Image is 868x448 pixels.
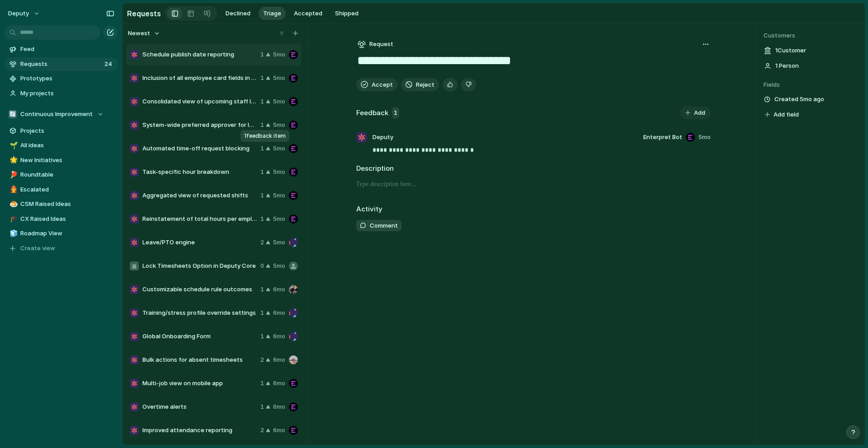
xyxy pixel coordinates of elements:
[20,200,114,209] span: CSM Raised Ideas
[5,72,118,85] a: Prototypes
[273,379,285,388] span: 6mo
[5,42,118,56] a: Feed
[20,60,102,69] span: Requests
[370,221,398,230] span: Comment
[142,121,257,130] span: System-wide preferred approver for leave requests
[20,156,114,165] span: New Initiatives
[680,107,711,119] button: Add
[8,9,29,18] span: deputy
[356,204,382,215] h2: Activity
[356,220,401,232] button: Comment
[260,285,264,294] span: 1
[260,191,264,200] span: 1
[142,261,257,271] span: Lock Timesheets Option in Deputy Core
[260,215,264,224] span: 1
[142,285,257,294] span: Customizable schedule rule outcomes
[273,215,285,224] span: 5mo
[5,227,118,240] a: 🧊Roadmap View
[142,50,257,59] span: Schedule publish date reporting
[260,402,264,411] span: 1
[259,7,286,20] button: Triage
[260,74,264,83] span: 1
[9,229,16,239] div: 🧊
[20,229,114,238] span: Roadmap View
[20,126,114,135] span: Projects
[372,80,393,89] span: Accept
[764,80,858,89] span: Fields
[128,29,150,38] span: Newest
[20,110,93,119] span: Continuous Improvement
[273,238,285,247] span: 5mo
[5,154,118,167] a: 🌟New Initiatives
[273,261,285,271] span: 5mo
[226,9,250,18] span: Declined
[775,46,806,55] span: 1 Customer
[9,199,16,210] div: 🍮
[263,9,281,18] span: Triage
[273,121,285,130] span: 5mo
[142,308,257,317] span: Training/stress profile override settings
[9,214,16,224] div: 🎓
[4,6,45,21] button: deputy
[273,168,285,177] span: 5mo
[142,144,257,153] span: Automated time-off request blocking
[335,9,359,18] span: Shipped
[694,108,705,117] span: Add
[104,60,114,69] span: 24
[330,7,363,20] button: Shipped
[260,168,264,177] span: 1
[273,74,285,83] span: 5mo
[20,89,114,98] span: My projects
[5,197,118,211] a: 🍮CSM Raised Ideas
[142,402,257,411] span: Overtime alerts
[260,238,264,247] span: 2
[20,45,114,54] span: Feed
[20,170,114,179] span: Roundtable
[20,185,114,194] span: Escalated
[8,110,17,119] div: 🔄
[5,107,118,121] button: 🔄Continuous Improvement
[9,170,16,180] div: 🏓
[142,215,257,224] span: Reinstatement of total hours per employee
[142,97,257,106] span: Consolidated view of upcoming staff leave
[8,185,17,194] button: 👨‍🚒
[127,28,161,39] button: Newest
[8,170,17,179] button: 🏓
[775,61,799,70] span: 1 Person
[356,78,397,92] button: Accept
[20,215,114,224] span: CX Raised Ideas
[142,191,257,200] span: Aggregated view of requested shifts
[273,144,285,153] span: 5mo
[774,110,799,119] span: Add field
[260,261,264,271] span: 0
[9,140,16,151] div: 🌱
[273,402,285,411] span: 6mo
[260,121,264,130] span: 1
[273,332,285,341] span: 6mo
[5,212,118,226] a: 🎓CX Raised Ideas
[260,144,264,153] span: 1
[260,308,264,317] span: 1
[142,379,257,388] span: Multi-job view on mobile app
[5,87,118,100] a: My projects
[5,168,118,182] a: 🏓Roundtable
[20,141,114,150] span: All ideas
[142,238,257,247] span: Leave/PTO engine
[260,97,264,106] span: 1
[9,184,16,195] div: 👨‍🚒
[273,308,285,317] span: 6mo
[8,200,17,209] button: 🍮
[5,57,118,71] a: Requests24
[356,163,711,174] h2: Description
[273,355,285,364] span: 6mo
[5,139,118,152] a: 🌱All ideas
[241,130,289,142] div: 1 feedback item
[273,50,285,59] span: 5mo
[392,107,399,119] span: 1
[5,242,118,255] button: Create view
[142,168,257,177] span: Task-specific hour breakdown
[356,108,388,118] h2: Feedback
